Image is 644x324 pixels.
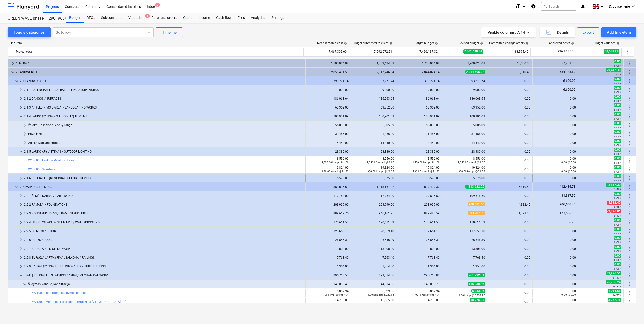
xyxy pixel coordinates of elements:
div: 2.1.3 APŽELDINIMO DARBAI / LANDSCAPING WORKS [24,103,303,112]
div: 14,440.00 [398,141,440,145]
span: keyboard_arrow_right [18,237,24,243]
span: More actions [627,210,633,217]
div: 2.1.6 SPECIALIEJI ĮRENGINIAI / SPECIAL DEVICES [24,174,303,182]
span: 0.00 [614,112,621,116]
div: 0.00 [489,159,530,162]
div: 0.00 [535,176,576,180]
a: W186000 Lauko apšvietimo trasa [28,159,74,162]
span: 0.00 [614,148,621,152]
div: 14,440.00 [308,141,349,145]
div: 1 INFRA 1 [16,59,303,67]
div: 393,271.74 [444,79,485,83]
div: 0.00 [535,97,576,100]
small: 0.00% [614,161,621,164]
div: 2.1 LANDWORK 1.1 [20,77,303,85]
div: 8,556.00 [308,157,349,164]
div: Line-item [8,41,304,45]
div: 112,754.00 [353,194,394,198]
small: -2.15% [613,206,621,208]
div: 1,753,424.08 [353,62,394,65]
span: More actions [627,122,633,128]
span: 893,207.39 [468,211,485,215]
div: 1,700,024.08 [308,62,349,65]
span: 2,814,606.84 [465,70,485,74]
div: 0.00 [535,141,576,145]
a: Subcontracts [98,13,125,23]
div: 5,575.00 [444,176,485,180]
i: keyboard_arrow_down [599,3,605,9]
div: 0.00 [535,157,576,164]
span: keyboard_arrow_down [14,184,20,190]
span: More actions [627,104,633,111]
div: 19,824.00 [353,166,394,173]
div: Cash flow [213,13,235,23]
span: -3,726.81 [607,209,621,213]
div: Export [582,29,594,36]
span: keyboard_arrow_down [18,149,24,155]
span: keyboard_arrow_right [18,246,24,252]
small: 930.00 kompl. @ 21.32 [458,170,485,173]
i: format_size [515,3,521,9]
div: 28,380.00 [353,150,394,153]
div: 100,901.09 [353,115,394,118]
div: 8,556.00 [444,157,485,164]
div: Project total [16,48,301,56]
div: 0.00 [535,150,576,153]
span: keyboard_arrow_down [18,113,24,119]
span: keyboard_arrow_right [10,60,16,66]
span: keyboard_arrow_right [18,255,24,261]
small: 0.00% [614,117,621,120]
div: 393,271.74 [353,79,394,83]
small: 930.00 kompl. @ 21.32 [322,170,349,173]
div: 4,382.40 [489,203,530,206]
div: 2 LANDWORK 1 [16,68,303,76]
button: Export [577,27,600,37]
span: More actions [627,131,633,137]
div: 14,440.00 [353,141,394,145]
div: Toggle categories [14,29,45,36]
div: Revised budget [459,41,483,45]
span: help [388,42,392,45]
div: 0.00 [535,123,576,127]
div: 5,810.40 [489,185,530,189]
div: 186,063.64 [398,97,440,100]
small: 8,556.00 kompl. @ 1.00 [412,161,440,164]
span: 58,638.98 [604,49,619,54]
span: 0.00 [614,192,621,196]
small: 0.00 @ 0.00 [561,170,576,173]
span: D. Jurseniene [609,4,630,8]
span: 25,817.30 [606,183,621,187]
div: Settings [268,13,287,23]
i: keyboard_arrow_down [630,3,636,9]
div: 100,901.09 [308,115,349,118]
div: Net estimated cost [317,41,347,45]
a: Analytics [248,13,268,23]
small: 0.00% [614,91,621,94]
div: Atliekų tvarkymo įranga [28,139,303,147]
div: 1,913,161.22 [353,185,394,189]
span: 0.00 [614,77,621,81]
div: Žaidimų ir sporto aikštelių įranga [28,121,303,129]
div: 0.00 [489,150,530,153]
div: 8,556.00 [398,157,440,164]
div: 0.00 [535,132,576,136]
div: Budget [66,13,84,23]
div: 55,005.09 [444,123,485,127]
span: More actions [627,113,633,119]
div: 19,824.00 [444,166,485,173]
div: 889,480.59 [398,212,440,215]
div: 2.1.1 PARENGIAMIEJI DARBAI / PREPARATORY WORKS [24,86,303,94]
div: 186,063.64 [444,97,485,100]
span: 0.00 [614,95,621,99]
div: Budget variance [594,41,620,45]
small: 1.03% [614,73,621,76]
span: 1,813,622.02 [465,185,485,189]
div: 28,380.00 [444,150,485,153]
small: 0.00 @ 0.00 [561,161,576,164]
div: 0.00 [489,97,530,100]
span: More actions [627,290,633,296]
span: 29,417.30 [606,68,621,72]
span: 0.00 [614,156,621,160]
div: 0.00 [489,115,530,118]
div: Valuations [125,13,148,23]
